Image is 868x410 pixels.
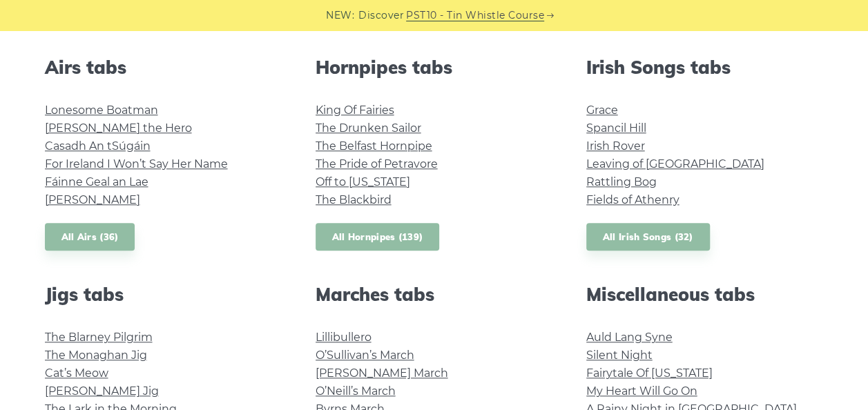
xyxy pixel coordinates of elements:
[45,139,151,153] a: Casadh An tSúgáin
[316,284,553,305] h2: Marches tabs
[45,175,148,188] a: Fáinne Geal an Lae
[406,8,544,23] a: PST10 - Tin Whistle Course
[586,175,657,188] a: Rattling Bog
[326,8,354,23] span: NEW:
[316,104,394,117] a: King Of Fairies
[316,367,448,380] a: [PERSON_NAME] March
[316,57,553,78] h2: Hornpipes tabs
[316,139,432,153] a: The Belfast Hornpipe
[316,223,440,251] a: All Hornpipes (139)
[316,121,421,135] a: The Drunken Sailor
[586,384,697,398] a: My Heart Will Go On
[316,193,392,206] a: The Blackbird
[45,223,135,251] a: All Airs (36)
[45,193,140,206] a: [PERSON_NAME]
[586,223,710,251] a: All Irish Songs (32)
[45,104,158,117] a: Lonesome Boatman
[586,57,824,78] h2: Irish Songs tabs
[45,349,147,362] a: The Monaghan Jig
[316,157,438,170] a: The Pride of Petravore
[586,104,618,117] a: Grace
[45,284,282,305] h2: Jigs tabs
[45,384,159,398] a: [PERSON_NAME] Jig
[45,331,153,344] a: The Blarney Pilgrim
[45,57,282,78] h2: Airs tabs
[45,157,228,170] a: For Ireland I Won’t Say Her Name
[358,8,404,23] span: Discover
[586,193,679,206] a: Fields of Athenry
[586,284,824,305] h2: Miscellaneous tabs
[586,367,713,380] a: Fairytale Of [US_STATE]
[586,139,645,153] a: Irish Rover
[45,367,108,380] a: Cat’s Meow
[586,121,646,135] a: Spancil Hill
[586,157,764,170] a: Leaving of [GEOGRAPHIC_DATA]
[316,349,414,362] a: O’Sullivan’s March
[586,349,653,362] a: Silent Night
[316,384,396,398] a: O’Neill’s March
[316,175,410,188] a: Off to [US_STATE]
[316,331,372,344] a: Lillibullero
[586,331,673,344] a: Auld Lang Syne
[45,121,192,135] a: [PERSON_NAME] the Hero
